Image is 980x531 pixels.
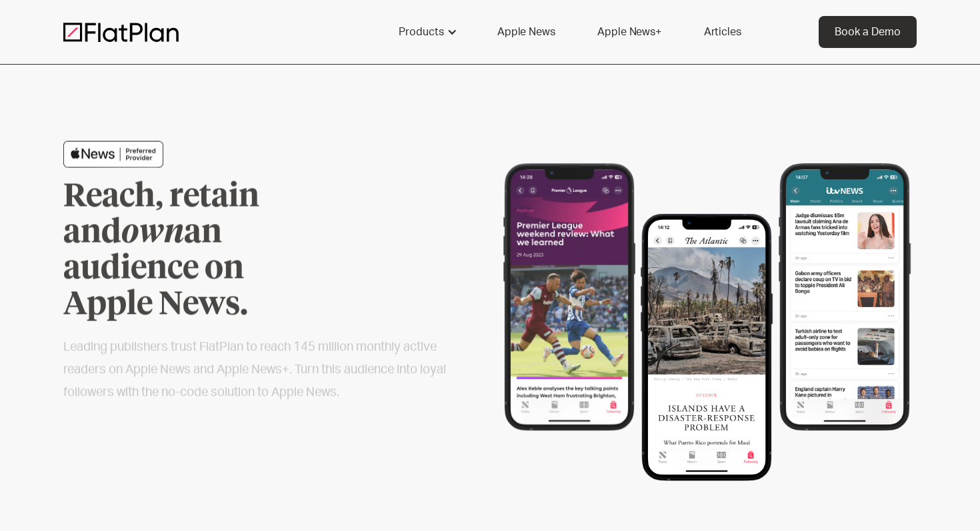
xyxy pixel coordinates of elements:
a: Book a Demo [819,16,917,48]
em: own [121,217,184,249]
a: Articles [688,16,757,48]
h2: Leading publishers trust FlatPlan to reach 145 million monthly active readers on Apple News and A... [63,336,447,404]
div: Products [383,16,471,48]
div: Book a Demo [835,24,901,40]
a: Apple News [481,16,571,48]
div: Products [399,24,444,40]
h1: Reach, retain and an audience on Apple News. [63,179,337,323]
a: Apple News+ [581,16,677,48]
